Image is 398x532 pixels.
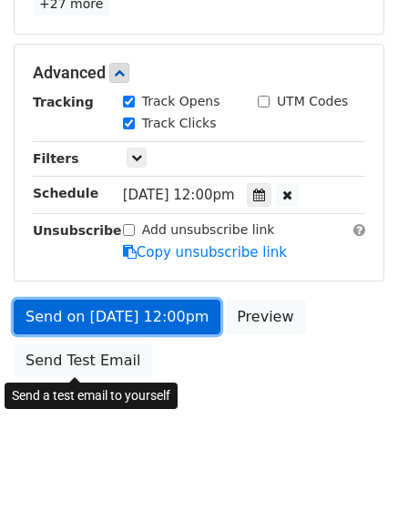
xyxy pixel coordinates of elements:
strong: Filters [33,151,79,166]
a: Send Test Email [14,343,152,378]
div: Send a test email to yourself [5,383,178,409]
strong: Unsubscribe [33,223,122,238]
strong: Tracking [33,95,94,109]
iframe: Chat Widget [307,445,398,532]
label: Track Clicks [142,114,217,133]
span: [DATE] 12:00pm [123,187,235,203]
label: Track Opens [142,92,220,111]
h5: Advanced [33,63,365,83]
strong: Schedule [33,186,98,200]
a: Preview [225,300,305,334]
a: Copy unsubscribe link [123,244,287,261]
a: Send on [DATE] 12:00pm [14,300,220,334]
label: UTM Codes [277,92,348,111]
label: Add unsubscribe link [142,220,275,240]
